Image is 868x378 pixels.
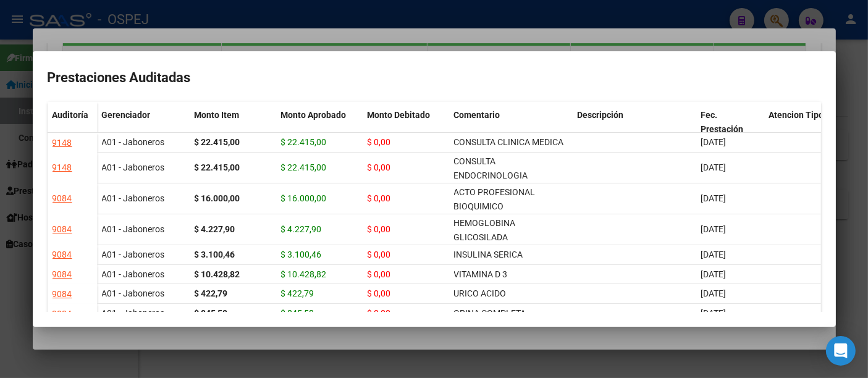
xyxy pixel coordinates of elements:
[701,288,727,298] span: [DATE]
[190,102,276,154] datatable-header-cell: Monto Item
[195,137,240,147] strong: $ 22.415,00
[449,102,573,154] datatable-header-cell: Comentario
[102,250,165,259] span: A01 - Jaboneros
[102,308,165,318] span: A01 - Jaboneros
[102,110,151,120] span: Gerenciador
[368,137,391,147] span: $ 0,00
[195,288,228,298] strong: $ 422,79
[701,162,727,172] span: [DATE]
[281,193,327,203] span: $ 16.000,00
[454,308,526,318] span: ORINA COMPLETA
[53,267,72,282] div: 9084
[102,269,165,279] span: A01 - Jaboneros
[701,308,727,318] span: [DATE]
[281,308,314,318] span: $ 845,58
[281,137,327,147] span: $ 22.415,00
[454,110,500,120] span: Comentario
[368,162,391,172] span: $ 0,00
[573,102,696,154] datatable-header-cell: Descripción
[701,250,727,259] span: [DATE]
[368,269,391,279] span: $ 0,00
[53,248,72,262] div: 9084
[454,218,516,242] span: HEMOGLOBINA GLICOSILADA
[578,110,624,120] span: Descripción
[195,269,240,279] strong: $ 10.428,82
[281,269,327,279] span: $ 10.428,82
[701,224,727,234] span: [DATE]
[281,250,322,259] span: $ 3.100,46
[102,288,165,298] span: A01 - Jaboneros
[102,137,165,147] span: A01 - Jaboneros
[53,307,72,321] div: 9084
[97,102,190,154] datatable-header-cell: Gerenciador
[195,224,235,234] strong: $ 4.227,90
[53,287,72,301] div: 9084
[368,308,391,318] span: $ 0,00
[102,193,165,203] span: A01 - Jaboneros
[195,110,240,120] span: Monto Item
[764,102,832,154] datatable-header-cell: Atencion Tipo
[701,137,727,147] span: [DATE]
[454,250,523,259] span: INSULINA SERICA
[454,137,564,147] span: CONSULTA CLINICA MEDICA
[195,162,240,172] strong: $ 22.415,00
[769,110,824,120] span: Atencion Tipo
[281,288,314,298] span: $ 422,79
[368,110,431,120] span: Monto Debitado
[53,110,89,120] span: Auditoría
[281,110,347,120] span: Monto Aprobado
[454,288,507,298] span: URICO ACIDO
[368,193,391,203] span: $ 0,00
[368,288,391,298] span: $ 0,00
[454,187,536,211] span: ACTO PROFESIONAL BIOQUIMICO
[276,102,363,154] datatable-header-cell: Monto Aprobado
[696,102,764,154] datatable-header-cell: Fec. Prestación
[368,250,391,259] span: $ 0,00
[454,156,528,180] span: CONSULTA ENDOCRINOLOGIA
[368,224,391,234] span: $ 0,00
[102,162,165,172] span: A01 - Jaboneros
[195,193,240,203] strong: $ 16.000,00
[53,161,72,175] div: 9148
[701,193,727,203] span: [DATE]
[53,222,72,237] div: 9084
[48,102,97,154] datatable-header-cell: Auditoría
[195,250,235,259] strong: $ 3.100,46
[454,269,508,279] span: VITAMINA D 3
[195,308,228,318] strong: $ 845,58
[701,110,744,134] span: Fec. Prestación
[281,224,322,234] span: $ 4.227,90
[363,102,449,154] datatable-header-cell: Monto Debitado
[102,224,165,234] span: A01 - Jaboneros
[53,191,72,206] div: 9084
[826,336,856,366] div: Open Intercom Messenger
[48,66,821,90] h2: Prestaciones Auditadas
[281,162,327,172] span: $ 22.415,00
[53,136,72,150] div: 9148
[701,269,727,279] span: [DATE]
